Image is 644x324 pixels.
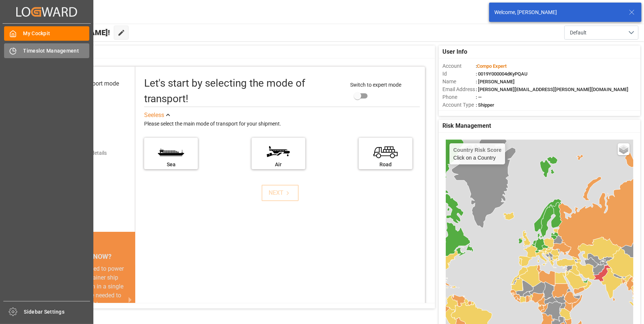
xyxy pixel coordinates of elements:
[442,86,476,93] span: Email Address
[4,43,89,58] a: Timeslot Management
[476,94,482,100] span: : —
[362,161,409,168] div: Road
[144,120,420,128] div: Please select the main mode of transport for your shipment.
[269,188,292,197] div: NEXT
[442,62,476,70] span: Account
[442,70,476,78] span: Id
[262,185,299,201] button: NEXT
[442,78,476,86] span: Name
[476,102,494,108] span: : Shipper
[442,101,476,109] span: Account Type
[23,30,90,37] span: My Cockpit
[442,93,476,101] span: Phone
[442,47,467,56] span: User Info
[476,63,507,69] span: :
[494,9,622,16] div: Welcome, [PERSON_NAME]
[453,147,501,161] div: Click on a Country
[144,76,343,107] div: Let's start by selecting the mode of transport!
[570,29,587,37] span: Default
[442,121,491,130] span: Risk Management
[476,79,515,84] span: : [PERSON_NAME]
[453,147,501,153] h4: Country Risk Score
[255,161,302,168] div: Air
[148,161,194,168] div: Sea
[23,47,90,55] span: Timeslot Management
[351,82,402,88] span: Switch to expert mode
[144,111,164,120] div: See less
[477,63,507,69] span: Compo Expert
[476,71,528,77] span: : 0019Y000004dKyPQAU
[62,79,119,88] div: Select transport mode
[618,143,630,155] a: Layers
[564,26,638,40] button: open menu
[4,26,89,41] a: My Cockpit
[24,308,90,316] span: Sidebar Settings
[476,87,628,92] span: : [PERSON_NAME][EMAIL_ADDRESS][PERSON_NAME][DOMAIN_NAME]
